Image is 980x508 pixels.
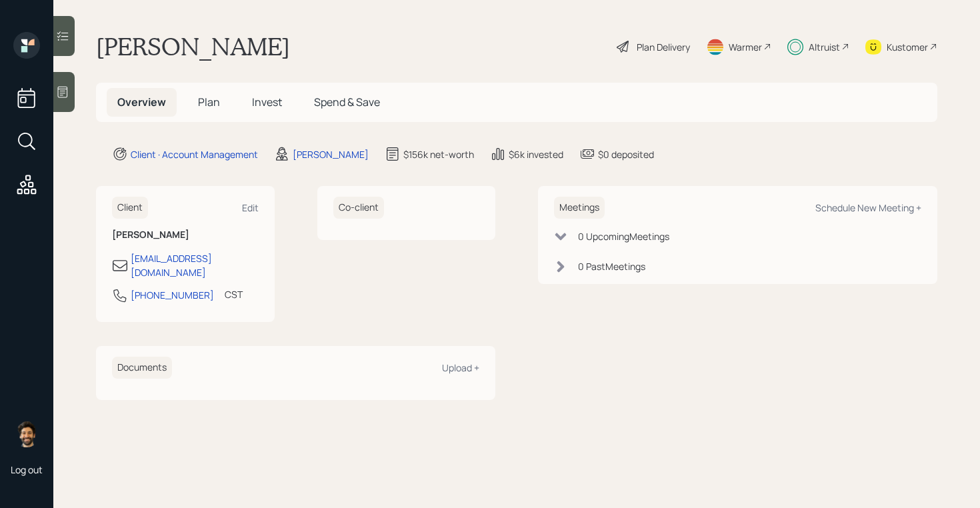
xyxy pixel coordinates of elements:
[598,147,654,161] div: $0 deposited
[809,40,840,54] div: Altruist
[578,259,645,273] div: 0 Past Meeting s
[333,197,384,219] h6: Co-client
[554,197,605,219] h6: Meetings
[96,32,290,61] h1: [PERSON_NAME]
[252,95,282,109] span: Invest
[729,40,762,54] div: Warmer
[225,287,243,301] div: CST
[131,147,258,161] div: Client · Account Management
[578,229,669,243] div: 0 Upcoming Meeting s
[13,421,40,447] img: eric-schwartz-headshot.png
[198,95,220,109] span: Plan
[11,463,43,476] div: Log out
[117,95,166,109] span: Overview
[815,201,921,214] div: Schedule New Meeting +
[403,147,474,161] div: $156k net-worth
[112,197,148,219] h6: Client
[242,201,259,214] div: Edit
[314,95,380,109] span: Spend & Save
[112,229,259,241] h6: [PERSON_NAME]
[509,147,563,161] div: $6k invested
[442,361,479,374] div: Upload +
[887,40,928,54] div: Kustomer
[131,251,259,279] div: [EMAIL_ADDRESS][DOMAIN_NAME]
[637,40,690,54] div: Plan Delivery
[293,147,369,161] div: [PERSON_NAME]
[131,288,214,302] div: [PHONE_NUMBER]
[112,357,172,379] h6: Documents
